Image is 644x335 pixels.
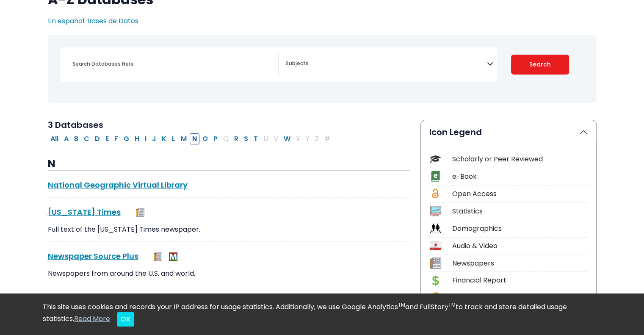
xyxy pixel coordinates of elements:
button: Close [117,312,134,327]
div: Financial Report [452,275,588,285]
h3: N [48,158,410,171]
button: Filter Results D [92,133,102,144]
img: Icon Demographics [430,223,441,234]
button: Filter Results P [211,133,220,144]
img: Icon Company Information [430,292,441,304]
img: MeL (Michigan electronic Library) [169,252,177,261]
a: Newspaper Source Plus [48,251,138,261]
div: This site uses cookies and records your IP address for usage statistics. Additionally, we use Goo... [43,302,602,327]
button: Filter Results H [132,133,142,144]
img: Icon Statistics [430,205,441,217]
nav: Search filters [48,35,597,103]
sup: TM [398,301,405,308]
img: Newspapers [136,208,144,217]
button: Filter Results F [112,133,121,144]
button: Filter Results W [281,133,293,144]
span: 3 Databases [48,119,103,131]
a: En español: Bases de Datos [48,16,138,26]
button: Filter Results I [142,133,149,144]
button: Filter Results S [241,133,251,144]
button: Filter Results R [232,133,241,144]
img: Newspapers [154,252,162,261]
button: Filter Results A [61,133,71,144]
div: Scholarly or Peer Reviewed [452,154,588,164]
div: Alpha-list to filter by first letter of database name [48,133,334,143]
img: Icon Open Access [430,188,441,199]
div: Statistics [452,206,588,216]
button: Filter Results K [159,133,169,144]
img: Icon Newspapers [430,257,441,269]
button: Filter Results E [103,133,111,144]
button: Filter Results J [149,133,159,144]
button: Submit for Search Results [511,55,569,75]
button: All [48,133,61,144]
img: Icon Financial Report [430,275,441,286]
img: Icon Scholarly or Peer Reviewed [430,153,441,165]
input: Search database by title or keyword [67,58,278,70]
button: Filter Results B [72,133,81,144]
button: Filter Results M [178,133,189,144]
div: Audio & Video [452,241,588,251]
div: Demographics [452,224,588,234]
div: Open Access [452,189,588,199]
sup: TM [448,301,456,308]
button: Filter Results O [200,133,210,144]
img: Icon e-Book [430,171,441,182]
p: Newspapers from around the U.S. and world. [48,269,410,279]
button: Filter Results C [81,133,92,144]
button: Icon Legend [421,120,596,144]
div: e-Book [452,172,588,182]
a: [US_STATE] Times [48,207,121,217]
p: Full text of the [US_STATE] Times newspaper. [48,224,410,235]
a: National Geographic Virtual Library [48,180,188,190]
div: Company Information [452,293,588,303]
button: Filter Results T [251,133,260,144]
button: Filter Results L [169,133,178,144]
button: Filter Results N [190,133,199,144]
div: Newspapers [452,258,588,269]
a: Read More [74,314,110,324]
img: Icon Audio & Video [430,240,441,252]
button: Filter Results G [121,133,132,144]
textarea: Search [286,61,487,68]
